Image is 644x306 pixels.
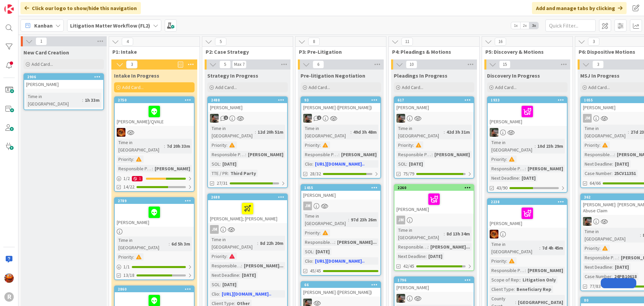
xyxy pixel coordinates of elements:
span: 1 / 1 [123,263,130,270]
div: 1455 [304,185,380,190]
img: MW [490,128,498,137]
div: [PERSON_NAME] ([PERSON_NAME]) [301,103,380,112]
div: 49d 3h 48m [352,128,378,136]
span: : [428,243,429,251]
div: [DATE] [314,248,331,255]
img: MW [396,114,405,123]
div: 2688 [208,194,287,200]
div: 2789 [115,198,194,204]
div: 2860 [115,286,194,292]
span: : [334,238,335,246]
div: Next Deadline [583,160,612,168]
div: MW [394,114,474,123]
div: [PERSON_NAME] [208,103,287,112]
div: 1 [132,176,143,181]
span: : [611,170,612,177]
span: 1x [511,22,520,29]
span: 75/79 [403,170,414,177]
div: JM [394,216,474,224]
div: Priority [396,141,413,149]
div: 2488[PERSON_NAME] [208,97,287,112]
span: : [539,244,540,252]
div: Responsible Paralegal [117,165,152,172]
img: MW [583,217,592,226]
span: : [226,141,227,149]
div: 2238 [491,200,567,204]
span: : [133,253,134,261]
span: 4 [122,38,133,46]
div: JM [396,216,405,224]
div: [DATE] [240,271,258,279]
span: : [515,299,516,306]
span: Add Card... [588,84,610,90]
div: [PERSON_NAME] [433,151,472,158]
span: : [640,231,641,239]
div: JM [301,202,380,210]
div: Priority [117,156,133,163]
div: 7d 20h 33m [165,142,192,150]
a: 2750[PERSON_NAME]/QVALETRTime in [GEOGRAPHIC_DATA]:7d 20h 33mPriority:Responsible Paralegal:[PERS... [114,96,195,192]
div: Scope of Rep: [490,276,520,283]
div: 1933 [488,97,567,103]
span: 1 [36,37,47,45]
div: 2906 [27,75,103,79]
div: [PERSON_NAME] [488,103,567,126]
div: Time in [GEOGRAPHIC_DATA] [396,125,444,139]
span: 3 [588,38,599,46]
span: Add Card... [309,84,330,90]
img: Visit kanbanzone.com [4,4,14,14]
span: P3: Pre-Litigation [299,48,378,55]
div: 1933[PERSON_NAME] [488,97,567,126]
div: 42d 3h 31m [445,128,472,136]
div: 2750 [118,98,194,102]
img: TR [490,230,498,238]
span: Add Card... [215,84,237,90]
div: 66[PERSON_NAME] ([PERSON_NAME]) [301,282,380,297]
span: : [612,160,613,168]
div: JM [210,225,219,234]
div: Time in [GEOGRAPHIC_DATA] [490,241,539,255]
div: [PERSON_NAME] [394,103,474,112]
div: JM [303,202,312,210]
a: 2488[PERSON_NAME]MWTime in [GEOGRAPHIC_DATA]:12d 20h 51mPriority:Responsible Paralegal:[PERSON_NA... [207,96,288,188]
span: : [226,253,227,260]
img: MW [396,294,405,303]
div: Add and manage tabs by clicking [532,2,627,14]
a: [URL][DOMAIN_NAME].. [222,291,271,297]
input: Quick Filter... [545,19,596,32]
div: 12d 20h 51m [256,128,285,136]
div: TTE / PR [210,170,228,177]
span: : [313,248,314,255]
div: 66 [301,282,380,288]
div: Time in [GEOGRAPHIC_DATA] [26,93,82,107]
span: : [133,156,134,163]
span: 3x [529,22,538,29]
span: : [519,174,520,182]
div: [DATE] [221,160,238,168]
span: 1 [317,116,321,120]
span: : [520,276,521,283]
div: 1/1 [115,263,194,271]
div: 2260 [394,185,474,191]
a: 2906[PERSON_NAME]Time in [GEOGRAPHIC_DATA]:1h 33m [23,73,104,110]
div: TR [488,230,567,238]
div: 2688[PERSON_NAME]; [PERSON_NAME] [208,194,287,223]
div: [PERSON_NAME]... [429,243,472,251]
div: 2260[PERSON_NAME] [394,185,474,214]
b: Litigation Matter Workflow (FL2) [70,22,150,29]
div: 2260 [397,185,474,190]
div: 617 [394,97,474,103]
span: 1 / 2 [123,175,130,182]
div: [GEOGRAPHIC_DATA] [516,299,565,306]
span: : [426,253,427,260]
span: P1: Intake [112,48,191,55]
span: : [239,271,240,279]
div: 617 [397,98,474,102]
span: : [219,290,220,298]
a: 1933[PERSON_NAME]MWTime in [GEOGRAPHIC_DATA]:10d 23h 29mPriority:Responsible Paralegal:[PERSON_NA... [487,96,568,193]
div: 1h 33m [83,96,101,104]
div: Responsible Paralegal [210,151,245,158]
span: Add Card... [402,84,423,90]
div: Responsible Paralegal [210,262,241,269]
div: 97d 23h 26m [349,216,378,223]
